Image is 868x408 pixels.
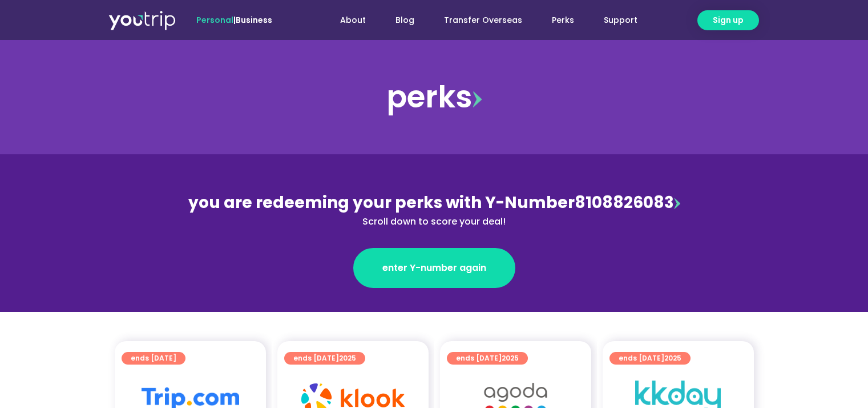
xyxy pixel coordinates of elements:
span: ends [DATE] [131,352,176,365]
a: Support [589,10,652,31]
a: ends [DATE] [122,352,185,365]
a: About [325,10,381,31]
div: Scroll down to score your deal! [187,215,682,229]
nav: Menu [303,10,652,31]
a: ends [DATE]2025 [609,352,691,365]
a: enter Y-number again [353,248,515,288]
div: 8108826083 [187,191,682,229]
span: 2025 [664,353,681,363]
span: 2025 [502,353,519,363]
span: ends [DATE] [293,352,356,365]
span: | [196,14,272,26]
a: Perks [537,10,589,31]
span: you are redeeming your perks with Y-Number [188,191,575,214]
span: Personal [196,14,233,26]
a: ends [DATE]2025 [447,352,528,365]
a: ends [DATE]2025 [284,352,365,365]
span: 2025 [339,353,356,363]
a: Business [236,14,272,26]
span: enter Y-number again [382,261,486,275]
a: Transfer Overseas [429,10,537,31]
span: Sign up [713,14,744,26]
a: Sign up [697,10,759,30]
span: ends [DATE] [456,352,519,365]
span: ends [DATE] [619,352,681,365]
a: Blog [381,10,429,31]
